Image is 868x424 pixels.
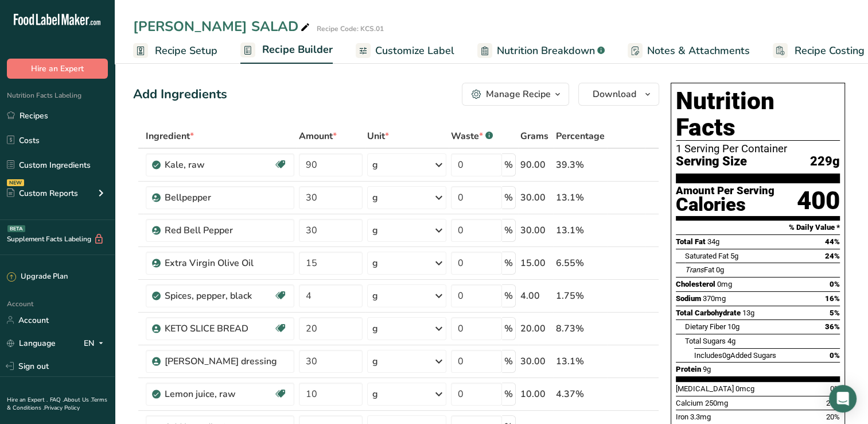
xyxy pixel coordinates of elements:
[676,384,734,393] span: [MEDICAL_DATA]
[155,43,217,59] span: Recipe Setup
[262,42,333,57] span: Recipe Builder
[372,256,378,270] div: g
[676,186,774,196] div: Amount Per Serving
[372,322,378,336] div: g
[676,365,701,373] span: Protein
[676,294,701,303] span: Sodium
[676,143,840,155] div: 1 Serving Per Container
[830,351,840,360] span: 0%
[829,385,857,413] div: Open Intercom Messenger
[520,191,551,205] div: 30.00
[486,87,551,101] div: Manage Recipe
[84,336,108,350] div: EN
[703,365,711,373] span: 9g
[676,413,688,421] span: Iron
[825,252,840,260] span: 24%
[520,158,551,172] div: 90.00
[773,38,865,64] a: Recipe Costing
[735,384,754,393] span: 0mcg
[556,191,605,205] div: 13.1%
[676,221,840,234] section: % Daily Value *
[676,399,703,407] span: Calcium
[7,179,24,186] div: NEW
[133,16,312,37] div: [PERSON_NAME] SALAD
[690,413,711,421] span: 3.3mg
[826,413,840,421] span: 20%
[556,223,605,237] div: 13.1%
[165,158,274,172] div: Kale, raw
[556,354,605,368] div: 13.1%
[676,155,747,169] span: Serving Size
[451,129,493,143] div: Waste
[165,322,274,336] div: KETO SLICE BREAD
[165,191,287,205] div: Bellpepper
[367,129,389,143] span: Unit
[825,237,840,246] span: 44%
[830,280,840,288] span: 0%
[372,289,378,303] div: g
[703,294,726,303] span: 370mg
[676,88,840,141] h1: Nutrition Facts
[7,396,48,404] a: Hire an Expert .
[497,43,595,59] span: Nutrition Breakdown
[317,24,384,34] div: Recipe Code: KCS.01
[372,223,378,237] div: g
[730,252,738,260] span: 5g
[299,129,337,143] span: Amount
[520,256,551,270] div: 15.00
[133,85,227,104] div: Add Ingredients
[727,337,735,345] span: 4g
[375,43,454,59] span: Customize Label
[7,271,68,283] div: Upgrade Plan
[64,396,91,404] a: About Us .
[165,289,274,303] div: Spices, pepper, black
[830,384,840,393] span: 0%
[133,38,217,64] a: Recipe Setup
[685,337,726,345] span: Total Sugars
[7,333,56,353] a: Language
[593,87,636,101] span: Download
[628,38,750,64] a: Notes & Attachments
[676,280,715,288] span: Cholesterol
[556,322,605,336] div: 8.73%
[676,309,741,317] span: Total Carbohydrate
[727,322,739,331] span: 10g
[825,322,840,331] span: 36%
[50,396,64,404] a: FAQ .
[44,404,80,412] a: Privacy Policy
[556,387,605,401] div: 4.37%
[830,309,840,317] span: 5%
[556,158,605,172] div: 39.3%
[520,322,551,336] div: 20.00
[742,309,754,317] span: 13g
[356,38,454,64] a: Customize Label
[7,59,108,79] button: Hire an Expert
[717,280,732,288] span: 0mg
[477,38,605,64] a: Nutrition Breakdown
[694,351,776,360] span: Includes Added Sugars
[797,186,840,216] div: 400
[520,387,551,401] div: 10.00
[165,256,287,270] div: Extra Virgin Olive Oil
[372,387,378,401] div: g
[146,129,194,143] span: Ingredient
[462,83,569,106] button: Manage Recipe
[520,223,551,237] div: 30.00
[647,43,750,59] span: Notes & Attachments
[165,387,274,401] div: Lemon juice, raw
[520,289,551,303] div: 4.00
[716,265,724,274] span: 0g
[7,187,78,199] div: Custom Reports
[685,252,729,260] span: Saturated Fat
[520,129,548,143] span: Grams
[556,129,605,143] span: Percentage
[165,354,287,368] div: [PERSON_NAME] dressing
[7,396,107,412] a: Terms & Conditions .
[578,83,659,106] button: Download
[165,223,287,237] div: Red Bell Pepper
[685,265,714,274] span: Fat
[722,351,730,360] span: 0g
[826,399,840,407] span: 20%
[372,354,378,368] div: g
[556,256,605,270] div: 6.55%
